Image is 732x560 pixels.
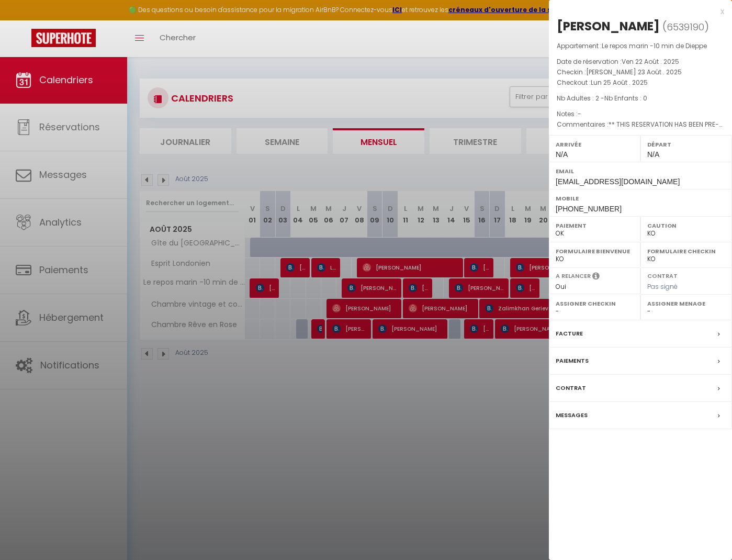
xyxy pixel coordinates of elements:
[556,328,583,339] label: Facture
[556,410,588,421] label: Messages
[556,205,622,213] span: [PHONE_NUMBER]
[622,57,679,66] span: Ven 22 Août . 2025
[556,355,589,366] label: Paiements
[557,57,724,67] p: Date de réservation :
[647,220,725,231] label: Caution
[556,166,725,176] label: Email
[557,119,724,130] p: Commentaires :
[8,4,40,36] button: Ouvrir le widget de chat LiveChat
[557,109,724,119] p: Notes :
[647,272,678,278] label: Contrat
[549,5,724,18] div: x
[592,272,600,283] i: Sélectionner OUI si vous souhaiter envoyer les séquences de messages post-checkout
[647,139,725,150] label: Départ
[662,19,709,34] span: ( )
[604,94,647,103] span: Nb Enfants : 0
[602,41,707,50] span: Le repos marin -10 min de Dieppe
[556,139,634,150] label: Arrivée
[647,246,725,256] label: Formulaire Checkin
[556,220,634,231] label: Paiement
[647,150,659,159] span: N/A
[556,298,634,309] label: Assigner Checkin
[647,298,725,309] label: Assigner Menage
[556,150,568,159] span: N/A
[591,78,648,87] span: Lun 25 Août . 2025
[557,67,724,77] p: Checkin :
[557,18,660,35] div: [PERSON_NAME]
[557,77,724,88] p: Checkout :
[557,41,724,51] p: Appartement :
[556,193,725,204] label: Mobile
[647,282,678,291] span: Pas signé
[556,272,591,281] label: A relancer
[557,94,647,103] span: Nb Adultes : 2 -
[586,68,682,76] span: [PERSON_NAME] 23 Août . 2025
[556,177,680,186] span: [EMAIL_ADDRESS][DOMAIN_NAME]
[556,246,634,256] label: Formulaire Bienvenue
[578,109,581,118] span: -
[667,20,704,33] span: 6539190
[556,383,586,394] label: Contrat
